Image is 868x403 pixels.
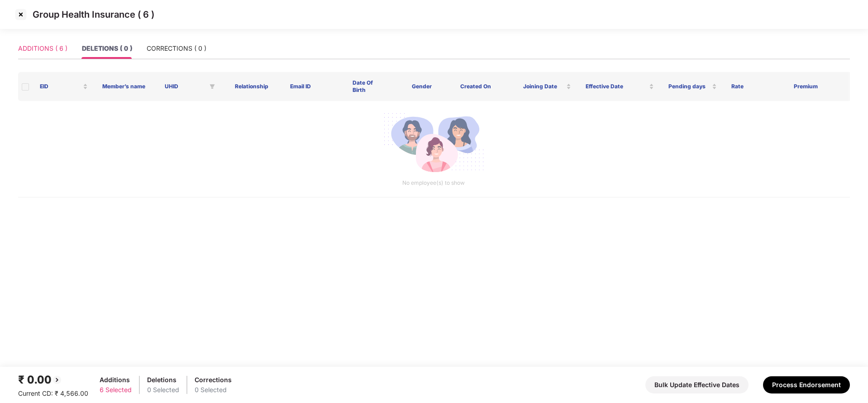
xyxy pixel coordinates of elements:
th: Gender [391,72,453,101]
div: DELETIONS ( 0 ) [82,43,132,53]
img: svg+xml;base64,PHN2ZyBpZD0iQmFjay0yMHgyMCIgeG1sbnM9Imh0dHA6Ly93d3cudzMub3JnLzIwMDAvc3ZnIiB3aWR0aD... [52,374,62,385]
th: Premium [787,72,849,101]
th: Member’s name [95,72,157,101]
p: No employee(s) to show [25,179,842,187]
p: Group Health Insurance ( 6 ) [33,9,154,20]
th: Joining Date [516,72,578,101]
div: ADDITIONS ( 6 ) [18,43,67,53]
img: svg+xml;base64,PHN2ZyB4bWxucz0iaHR0cDovL3d3dy53My5vcmcvMjAwMC9zdmciIGlkPSJNdWx0aXBsZV9lbXBsb3llZS... [383,108,484,179]
div: Corrections [195,375,232,385]
div: CORRECTIONS ( 0 ) [147,43,206,53]
th: Date Of Birth [345,72,391,101]
th: Pending days [661,72,724,101]
span: Joining Date [523,83,564,90]
th: Relationship [220,72,283,101]
span: filter [210,84,215,89]
div: Deletions [147,375,179,385]
span: UHID [165,83,205,90]
div: 6 Selected [100,385,132,395]
div: 0 Selected [195,385,232,395]
span: filter [208,81,217,92]
th: Effective Date [578,72,662,101]
button: Process Endorsement [763,376,850,393]
div: ₹ 0.00 [18,371,88,389]
span: Effective Date [586,83,648,90]
div: Additions [100,375,132,385]
th: EID [33,72,95,101]
span: Current CD: ₹ 4,566.00 [18,389,88,397]
span: EID [40,83,81,90]
img: svg+xml;base64,PHN2ZyBpZD0iQ3Jvc3MtMzJ4MzIiIHhtbG5zPSJodHRwOi8vd3d3LnczLm9yZy8yMDAwL3N2ZyIgd2lkdG... [14,7,28,22]
span: Pending days [668,83,710,90]
th: Created On [453,72,515,101]
th: Email ID [283,72,345,101]
th: Rate [724,72,787,101]
button: Bulk Update Effective Dates [645,376,749,393]
div: 0 Selected [147,385,179,395]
